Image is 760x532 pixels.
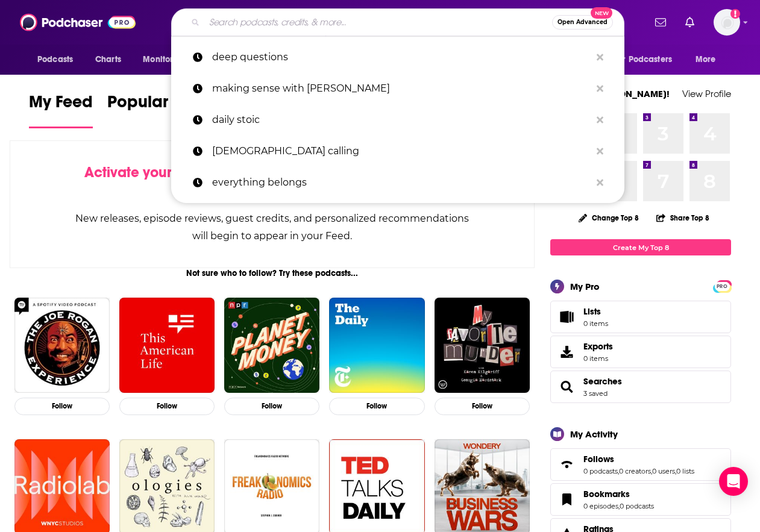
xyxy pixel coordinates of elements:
span: Lists [583,306,608,317]
a: 0 creators [619,467,651,475]
a: View Profile [682,88,731,99]
span: , [618,467,619,475]
a: PRO [715,281,729,290]
span: Searches [550,371,731,403]
button: Follow [14,398,110,415]
div: by following Podcasts, Creators, Lists, and other Users! [71,164,474,199]
img: User Profile [714,9,740,36]
a: 0 users [652,467,675,475]
span: Popular Feed [107,92,210,119]
button: Change Top 8 [571,210,646,225]
a: 3 saved [583,389,608,398]
span: 0 items [583,319,608,328]
a: 0 podcasts [583,467,618,475]
a: Show notifications dropdown [680,12,699,33]
a: Lists [550,301,731,333]
a: Searches [583,376,622,387]
input: Search podcasts, credits, & more... [204,13,552,32]
div: My Pro [570,281,600,292]
a: Follows [554,456,579,473]
p: deep questions [212,42,591,73]
img: This American Life [119,298,215,393]
span: , [651,467,652,475]
img: Planet Money [224,298,319,393]
span: Podcasts [37,51,73,68]
a: everything belongs [171,167,624,198]
img: The Daily [329,298,424,393]
span: Follows [550,448,731,481]
button: open menu [29,48,89,71]
a: Bookmarks [583,489,654,499]
p: jesus calling [212,136,591,167]
a: Show notifications dropdown [650,12,671,33]
img: Podchaser - Follow, Share and Rate Podcasts [20,11,136,34]
div: My Activity [570,428,618,440]
span: Charts [95,51,121,68]
a: Create My Top 8 [550,239,731,255]
span: New [591,7,612,19]
div: Search podcasts, credits, & more... [171,8,624,36]
a: Charts [87,48,128,71]
button: Open AdvancedNew [552,15,613,30]
img: The Joe Rogan Experience [14,298,110,393]
div: New releases, episode reviews, guest credits, and personalized recommendations will begin to appe... [71,210,474,245]
a: deep questions [171,42,624,73]
button: Share Top 8 [656,206,710,230]
span: Bookmarks [583,489,630,499]
button: open menu [134,48,201,71]
button: Follow [329,398,424,415]
a: Popular Feed [107,92,210,128]
span: PRO [715,282,729,291]
a: My Feed [29,92,93,128]
button: Follow [224,398,319,415]
span: Lists [554,308,579,325]
span: Exports [583,341,613,352]
img: My Favorite Murder with Karen Kilgariff and Georgia Hardstark [435,298,530,393]
span: More [696,51,716,68]
span: Bookmarks [550,483,731,516]
span: Open Advanced [557,19,608,25]
a: making sense with [PERSON_NAME] [171,73,624,104]
span: For Podcasters [614,51,672,68]
a: 0 podcasts [620,502,654,510]
a: 0 lists [676,467,694,475]
a: Searches [554,378,579,395]
span: Logged in as GregKubie [714,9,740,36]
span: Exports [554,343,579,360]
button: open menu [606,48,689,71]
span: 0 items [583,354,613,363]
svg: Add a profile image [730,9,740,19]
a: daily stoic [171,104,624,136]
a: 0 episodes [583,502,618,510]
a: Exports [550,336,731,368]
button: Follow [119,398,215,415]
a: [DEMOGRAPHIC_DATA] calling [171,136,624,167]
span: , [675,467,676,475]
button: Follow [435,398,530,415]
span: Monitoring [143,51,186,68]
span: Lists [583,306,601,317]
a: Follows [583,454,694,465]
p: everything belongs [212,167,591,198]
button: Show profile menu [714,9,740,36]
span: My Feed [29,92,93,119]
div: Open Intercom Messenger [719,467,748,496]
span: Follows [583,454,614,465]
p: daily stoic [212,104,591,136]
button: open menu [687,48,731,71]
span: , [618,502,620,510]
span: Activate your Feed [84,163,208,181]
a: Bookmarks [554,491,579,508]
p: making sense with sam harris [212,73,591,104]
div: Not sure who to follow? Try these podcasts... [10,268,535,278]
